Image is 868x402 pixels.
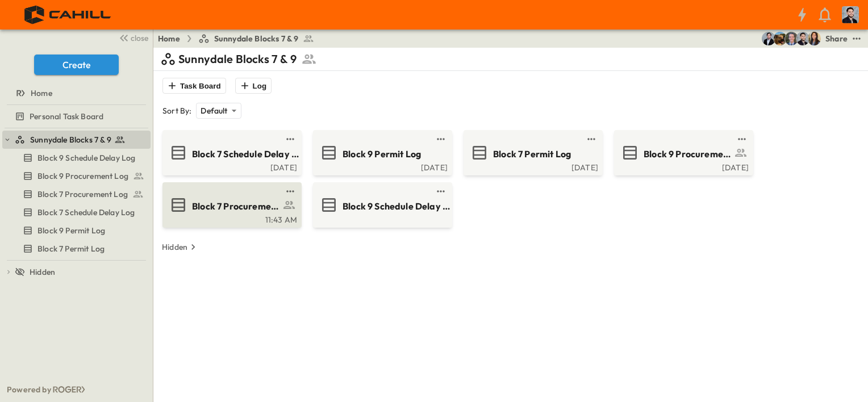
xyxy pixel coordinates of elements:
[315,144,448,162] a: Block 9 Permit Log
[30,266,55,278] span: Hidden
[2,167,151,185] div: Block 9 Procurement Logtest
[30,111,103,122] span: Personal Task Board
[434,132,448,146] button: test
[825,33,848,44] div: Share
[762,32,775,45] img: Mike Daly (mdaly@cahill-sf.com)
[784,32,798,45] img: Jared Salin (jsalin@cahill-sf.com)
[235,78,272,94] button: Log
[283,185,297,198] button: test
[2,149,151,167] div: Block 9 Schedule Delay Logtest
[466,162,598,171] a: [DATE]
[315,162,448,171] a: [DATE]
[192,148,303,161] span: Block 7 Schedule Delay Log
[796,32,809,45] img: Anthony Vazquez (avazquez@cahill-sf.com)
[37,243,105,254] span: Block 7 Permit Log
[114,30,151,45] button: close
[37,189,128,200] span: Block 7 Procurement Log
[158,33,180,44] a: Home
[283,132,297,146] button: test
[201,105,227,116] p: Default
[162,241,187,253] p: Hidden
[37,152,135,164] span: Block 9 Schedule Delay Log
[842,6,859,23] img: Profile Picture
[34,55,119,75] button: Create
[493,148,571,161] span: Block 7 Permit Log
[315,196,448,214] a: Block 9 Schedule Delay Log
[343,200,453,213] span: Block 9 Schedule Delay Log
[165,162,297,171] a: [DATE]
[30,134,111,145] span: Sunnydale Blocks 7 & 9
[37,225,105,236] span: Block 9 Permit Log
[2,221,151,240] div: Block 9 Permit Logtest
[162,105,191,116] p: Sort By:
[2,168,148,184] a: Block 9 Procurement Log
[434,185,448,198] button: test
[2,223,148,238] a: Block 9 Permit Log
[178,51,297,67] p: Sunnydale Blocks 7 & 9
[165,196,297,214] a: Block 7 Procurement Log
[773,32,787,45] img: Rachel Villicana (rvillicana@cahill-sf.com)
[2,240,151,258] div: Block 7 Permit Logtest
[14,3,123,27] img: 4f72bfc4efa7236828875bac24094a5ddb05241e32d018417354e964050affa1.png
[165,214,297,223] a: 11:43 AM
[2,241,148,257] a: Block 7 Permit Log
[850,32,863,45] button: test
[37,207,135,218] span: Block 7 Schedule Delay Log
[2,203,151,221] div: Block 7 Schedule Delay Logtest
[2,85,148,101] a: Home
[15,132,148,148] a: Sunnydale Blocks 7 & 9
[2,150,148,166] a: Block 9 Schedule Delay Log
[162,78,226,94] button: Task Board
[2,131,151,149] div: Sunnydale Blocks 7 & 9test
[2,185,151,203] div: Block 7 Procurement Logtest
[196,103,241,119] div: Default
[616,162,749,171] a: [DATE]
[644,148,732,161] span: Block 9 Procurement Log
[343,148,421,161] span: Block 9 Permit Log
[2,204,148,220] a: Block 7 Schedule Delay Log
[2,107,151,125] div: Personal Task Boardtest
[37,170,128,182] span: Block 9 Procurement Log
[131,32,148,44] span: close
[158,33,321,44] nav: breadcrumbs
[165,144,297,162] a: Block 7 Schedule Delay Log
[157,239,203,255] button: Hidden
[31,87,52,99] span: Home
[616,144,749,162] a: Block 9 Procurement Log
[2,108,148,124] a: Personal Task Board
[735,132,749,146] button: test
[2,186,148,202] a: Block 7 Procurement Log
[807,32,821,45] img: Kim Bowen (kbowen@cahill-sf.com)
[585,132,598,146] button: test
[214,33,299,44] span: Sunnydale Blocks 7 & 9
[198,33,315,44] a: Sunnydale Blocks 7 & 9
[192,200,280,213] span: Block 7 Procurement Log
[466,144,598,162] a: Block 7 Permit Log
